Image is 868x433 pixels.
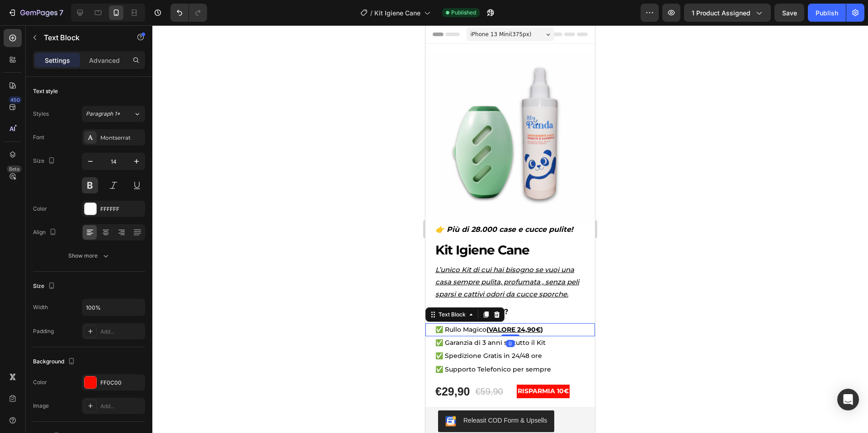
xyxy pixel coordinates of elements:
p: Text Block [44,32,121,43]
span: Kit Igiene Cane [374,8,420,18]
div: 450 [9,96,22,104]
div: Add... [100,328,143,336]
p: Advanced [89,56,120,65]
div: Beta [7,165,22,173]
button: Show more [33,248,145,264]
button: 7 [4,4,67,22]
div: Size [33,280,57,292]
p: 7 [59,7,63,18]
div: Text style [33,87,58,95]
div: Color [33,205,47,213]
div: Open Intercom Messenger [837,389,859,410]
div: Background [33,356,77,368]
div: Font [33,133,44,141]
div: FFFFFF [100,205,143,213]
div: Color [33,378,47,386]
div: Image [33,402,49,410]
button: Paragraph 1* [82,106,145,122]
span: / [370,8,373,18]
p: Settings [45,56,70,65]
div: Size [33,155,57,167]
button: Publish [808,4,846,22]
input: Auto [82,299,145,315]
div: Undo/Redo [170,4,207,22]
div: FF0C00 [100,379,143,387]
iframe: Design area [425,25,595,433]
div: Add... [100,402,143,410]
div: Padding [33,327,54,335]
button: 1 product assigned [684,4,771,22]
span: Published [451,9,476,17]
div: Styles [33,110,49,118]
span: Paragraph 1* [86,110,120,118]
span: 1 product assigned [692,8,750,18]
span: Save [782,9,797,17]
div: Publish [816,8,838,18]
div: Show more [68,251,110,260]
div: Montserrat [100,134,143,142]
button: Save [774,4,804,22]
div: Align [33,226,58,239]
div: Width [33,303,48,311]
